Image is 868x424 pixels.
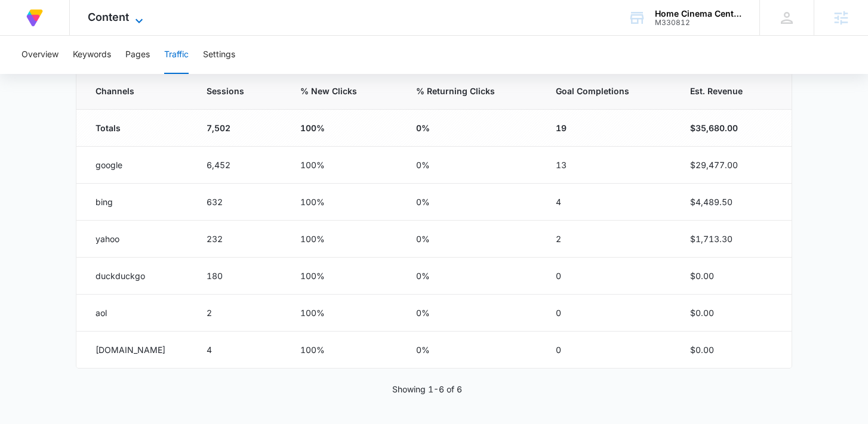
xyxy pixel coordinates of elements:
[300,85,370,97] span: % New Clicks
[19,19,29,29] img: logo_orange.svg
[192,110,286,147] td: 7,502
[286,184,401,221] td: 100%
[541,295,676,332] td: 0
[392,383,462,395] p: Showing 1-6 of 6
[676,258,792,295] td: $0.00
[192,147,286,184] td: 6,452
[541,184,676,221] td: 4
[556,85,644,97] span: Goal Completions
[207,85,254,97] span: Sessions
[76,258,192,295] td: duckduckgo
[31,31,131,41] div: Domain: [DOMAIN_NAME]
[541,332,676,369] td: 0
[76,110,192,147] td: Totals
[676,221,792,258] td: $1,713.30
[402,332,542,369] td: 0%
[286,295,401,332] td: 100%
[21,36,59,74] button: Overview
[676,147,792,184] td: $29,477.00
[76,184,192,221] td: bing
[203,36,235,74] button: Settings
[286,110,401,147] td: 100%
[402,147,542,184] td: 0%
[416,85,510,97] span: % Returning Clicks
[76,221,192,258] td: yahoo
[402,110,542,147] td: 0%
[676,184,792,221] td: $4,489.50
[32,69,42,79] img: tab_domain_overview_orange.svg
[192,184,286,221] td: 632
[676,295,792,332] td: $0.00
[286,147,401,184] td: 100%
[286,221,401,258] td: 100%
[192,221,286,258] td: 232
[402,221,542,258] td: 0%
[96,85,161,97] span: Channels
[541,221,676,258] td: 2
[655,9,742,18] div: account name
[19,31,29,41] img: website_grey.svg
[690,85,755,97] span: Est. Revenue
[45,70,107,78] div: Domain Overview
[125,36,150,74] button: Pages
[192,258,286,295] td: 180
[88,11,129,23] span: Content
[655,18,742,27] div: account id
[402,184,542,221] td: 0%
[541,147,676,184] td: 13
[164,36,189,74] button: Traffic
[541,258,676,295] td: 0
[132,70,201,78] div: Keywords by Traffic
[119,69,128,79] img: tab_keywords_by_traffic_grey.svg
[402,295,542,332] td: 0%
[286,258,401,295] td: 100%
[76,295,192,332] td: aol
[76,147,192,184] td: google
[676,110,792,147] td: $35,680.00
[73,36,111,74] button: Keywords
[541,110,676,147] td: 19
[33,19,59,29] div: v 4.0.25
[286,332,401,369] td: 100%
[76,332,192,369] td: [DOMAIN_NAME]
[192,295,286,332] td: 2
[676,332,792,369] td: $0.00
[24,7,45,29] img: Volusion
[402,258,542,295] td: 0%
[192,332,286,369] td: 4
